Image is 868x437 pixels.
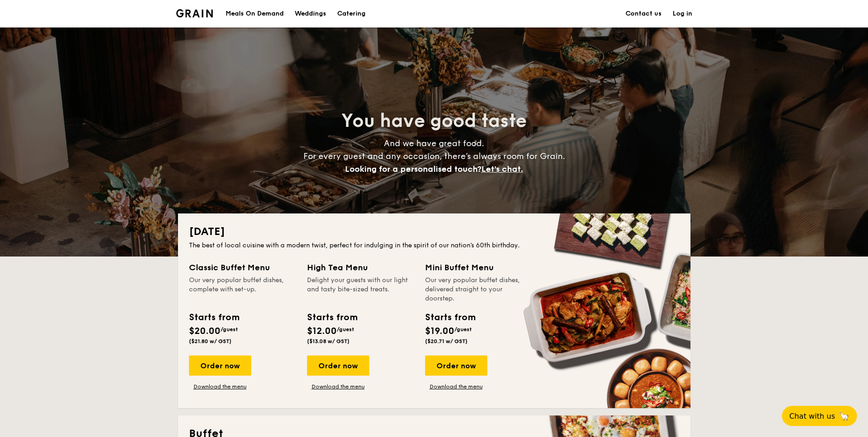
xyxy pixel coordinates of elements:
div: Classic Buffet Menu [189,261,296,274]
span: /guest [454,326,472,333]
div: Order now [189,355,251,376]
div: Starts from [425,311,475,324]
span: /guest [337,326,354,333]
div: Our very popular buffet dishes, delivered straight to your doorstep. [425,276,532,303]
span: /guest [221,326,238,333]
a: Logotype [176,9,213,17]
a: Download the menu [189,383,251,390]
span: ($13.08 w/ GST) [307,338,350,344]
div: Starts from [189,311,239,324]
div: Order now [425,355,487,376]
span: $19.00 [425,326,454,337]
span: 🦙 [839,411,850,421]
span: $20.00 [189,326,221,337]
a: Download the menu [425,383,487,390]
span: $12.00 [307,326,337,337]
span: ($21.80 w/ GST) [189,338,232,344]
div: Mini Buffet Menu [425,261,532,274]
img: Grain [176,9,213,17]
div: The best of local cuisine with a modern twist, perfect for indulging in the spirit of our nation’... [189,241,679,250]
span: Chat with us [789,412,835,421]
a: Download the menu [307,383,369,390]
h2: [DATE] [189,224,679,239]
div: High Tea Menu [307,261,414,274]
div: Starts from [307,311,357,324]
div: Delight your guests with our light and tasty bite-sized treats. [307,276,414,303]
div: Order now [307,355,369,376]
div: Our very popular buffet dishes, complete with set-up. [189,276,296,303]
span: Let's chat. [481,164,523,174]
button: Chat with us🦙 [782,406,857,426]
span: ($20.71 w/ GST) [425,338,468,344]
